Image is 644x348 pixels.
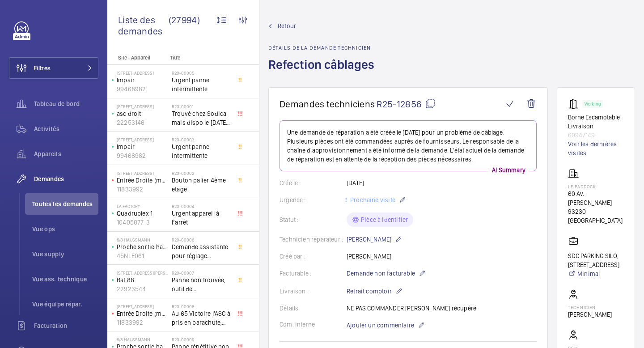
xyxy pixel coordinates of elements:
[117,118,168,127] p: 22253146
[172,309,231,327] span: Au 65 Victoire l'ASC à pris en parachute, toutes les sécu coupé, il est au 3 ème, asc sans machin...
[568,310,612,319] p: [PERSON_NAME]
[117,251,168,260] p: 45NLE061
[347,321,414,330] span: Ajouter un commentaire
[32,225,98,233] span: Vue ops
[348,196,395,204] span: Prochaine visite
[34,149,98,158] span: Appareils
[117,276,168,284] p: Bat 88
[568,207,624,225] p: 93230 [GEOGRAPHIC_DATA]
[568,189,624,207] p: 60 Av. [PERSON_NAME]
[117,270,168,276] p: [STREET_ADDRESS][PERSON_NAME]
[172,176,231,194] span: Bouton palier 4ème etage
[568,269,624,278] a: Minimal
[172,142,231,160] span: Urgent panne intermittente
[278,21,296,30] span: Retour
[117,237,168,242] p: 6/8 Haussmann
[117,176,168,185] p: Entrée Droite (monte-charge)
[172,109,231,127] span: Trouvé chez Sodica mais dispo le [DATE] [URL][DOMAIN_NAME]
[117,309,168,318] p: Entrée Droite (monte-charge)
[347,234,402,245] p: [PERSON_NAME]
[568,184,624,189] p: Le Paddock
[9,57,98,79] button: Filtres
[34,64,51,72] span: Filtres
[117,218,168,227] p: 10405877-3
[107,55,166,61] p: Site - Appareil
[34,321,98,330] span: Facturation
[172,170,231,176] h2: R20-00002
[117,142,168,151] p: Impair
[172,304,231,309] h2: R20-00008
[117,337,168,342] p: 6/8 Haussmann
[117,318,168,327] p: 11833992
[377,98,436,110] span: R25-12856
[568,113,624,131] p: Borne Escamotable Livraison
[287,128,529,164] p: Une demande de réparation a été créée le [DATE] pour un problème de câblage. Plusieurs pièces ont...
[568,251,624,269] p: SDC PARKING SILO, [STREET_ADDRESS]
[172,76,231,93] span: Urgent panne intermittente
[117,304,168,309] p: [STREET_ADDRESS]
[172,276,231,293] span: Panne non trouvée, outil de déverouillouge impératif pour le diagnostic
[117,284,168,293] p: 22923544
[172,104,231,109] h2: R20-00001
[268,45,380,51] h2: Détails de la demande technicien
[117,85,168,93] p: 99468982
[172,270,231,276] h2: R20-00007
[172,237,231,242] h2: R20-00006
[172,242,231,260] span: Demande assistante pour réglage d'opérateurs porte cabine double accès
[117,104,168,109] p: [STREET_ADDRESS]
[117,109,168,118] p: asc droit
[32,199,98,208] span: Toutes les demandes
[488,166,529,174] p: AI Summary
[172,137,231,142] h2: R20-00003
[170,55,229,61] p: Titre
[32,250,98,259] span: Vue supply
[117,137,168,142] p: [STREET_ADDRESS]
[268,56,380,87] h1: Refection câblages
[172,337,231,342] h2: R20-00009
[34,174,98,183] span: Demandes
[172,209,231,227] span: Urgent appareil à l’arrêt
[117,70,168,76] p: [STREET_ADDRESS]
[117,151,168,160] p: 99468982
[32,300,98,309] span: Vue équipe répar.
[117,185,168,194] p: 11833992
[118,14,169,37] span: Liste des demandes
[117,209,168,218] p: Quadruplex 1
[172,70,231,76] h2: R20-00005
[172,204,231,209] h2: R20-00004
[34,124,98,133] span: Activités
[117,76,168,85] p: Impair
[117,170,168,176] p: [STREET_ADDRESS]
[117,242,168,251] p: Proche sortie hall Pelletier
[280,98,375,110] span: Demandes techniciens
[568,131,624,140] p: 60947149
[568,305,612,310] p: Technicien
[347,286,402,297] p: Retrait comptoir
[585,102,601,106] p: Working
[347,269,415,278] span: Demande non facturable
[117,204,168,209] p: La Factory
[568,98,582,109] img: automatic_door.svg
[34,99,98,108] span: Tableau de bord
[32,275,98,284] span: Vue ass. technique
[568,140,624,157] a: Voir les dernières visites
